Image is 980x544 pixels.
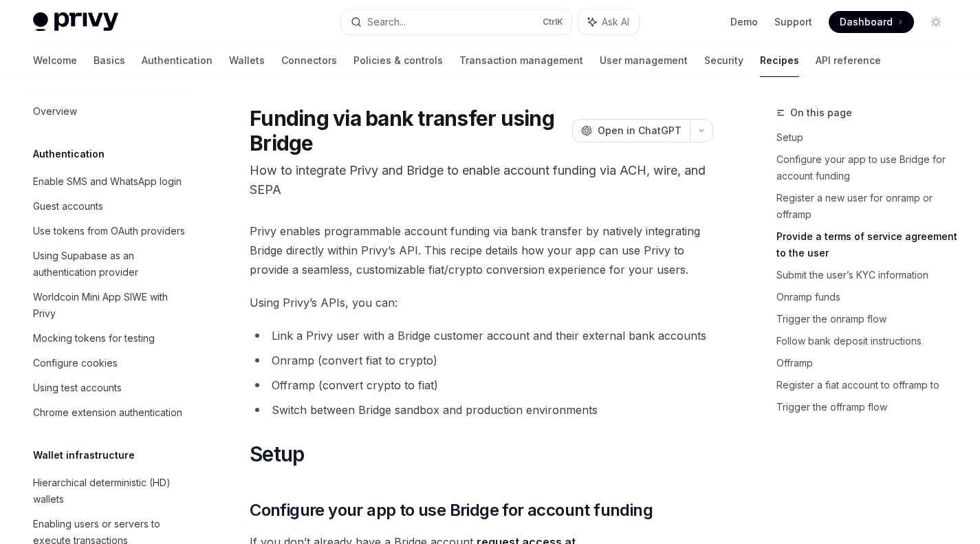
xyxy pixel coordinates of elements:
div: Using test accounts [33,380,122,396]
div: Configure cookies [33,355,118,371]
div: Guest accounts [33,198,103,215]
a: Onramp funds [776,286,958,308]
a: Using Supabase as an authentication provider [22,243,198,285]
span: On this page [790,105,852,121]
a: Register a new user for onramp or offramp [776,187,958,226]
img: light logo [33,12,118,32]
a: Trigger the offramp flow [776,396,958,418]
div: Using Supabase as an authentication provider [33,248,190,281]
div: Enable SMS and WhatsApp login [33,173,182,190]
span: Dashboard [840,15,893,29]
a: Use tokens from OAuth providers [22,219,198,243]
a: User management [600,44,688,77]
a: Transaction management [459,44,583,77]
button: Toggle dark mode [925,11,947,33]
a: Basics [94,44,125,77]
a: Hierarchical deterministic (HD) wallets [22,470,198,512]
a: Follow bank deposit instructions [776,330,958,352]
span: Open in ChatGPT [598,124,682,138]
div: Worldcoin Mini App SIWE with Privy [33,289,190,322]
a: Setup [776,127,958,149]
a: Configure cookies [22,351,198,376]
a: Demo [730,15,758,29]
a: Connectors [281,44,337,77]
a: Wallets [229,44,265,77]
span: Ctrl K [543,17,563,28]
a: Enable SMS and WhatsApp login [22,169,198,194]
div: Mocking tokens for testing [33,330,155,347]
div: Overview [33,103,77,120]
a: Provide a terms of service agreement to the user [776,226,958,264]
a: Overview [22,99,198,124]
a: Submit the user’s KYC information [776,264,958,286]
h1: Funding via bank transfer using Bridge [250,106,567,155]
a: API reference [816,44,881,77]
span: Privy enables programmable account funding via bank transfer by natively integrating Bridge direc... [250,221,713,279]
button: Ask AI [578,10,639,34]
a: Using test accounts [22,376,198,400]
div: Hierarchical deterministic (HD) wallets [33,475,190,508]
a: Trigger the onramp flow [776,308,958,330]
a: Offramp [776,352,958,374]
a: Support [774,15,812,29]
button: Open in ChatGPT [572,119,690,142]
a: Configure your app to use Bridge for account funding [776,149,958,187]
a: Welcome [33,44,77,77]
span: Ask AI [602,15,629,29]
a: Security [704,44,743,77]
li: Onramp (convert fiat to crypto) [250,351,713,370]
div: Use tokens from OAuth providers [33,223,185,239]
a: Dashboard [829,11,914,33]
li: Switch between Bridge sandbox and production environments [250,400,713,420]
span: Using Privy’s APIs, you can: [250,293,713,312]
li: Link a Privy user with a Bridge customer account and their external bank accounts [250,326,713,345]
button: Search...CtrlK [341,10,571,34]
a: Authentication [142,44,213,77]
p: How to integrate Privy and Bridge to enable account funding via ACH, wire, and SEPA [250,161,713,199]
div: Chrome extension authentication [33,404,182,421]
h5: Authentication [33,146,105,162]
a: Chrome extension authentication [22,400,198,425]
a: Worldcoin Mini App SIWE with Privy [22,285,198,326]
li: Offramp (convert crypto to fiat) [250,376,713,395]
a: Recipes [760,44,799,77]
div: Search... [367,14,406,30]
a: Policies & controls [353,44,443,77]
span: Setup [250,442,304,466]
a: Guest accounts [22,194,198,219]
span: Configure your app to use Bridge for account funding [250,499,653,521]
h5: Wallet infrastructure [33,447,135,464]
a: Mocking tokens for testing [22,326,198,351]
a: Register a fiat account to offramp to [776,374,958,396]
